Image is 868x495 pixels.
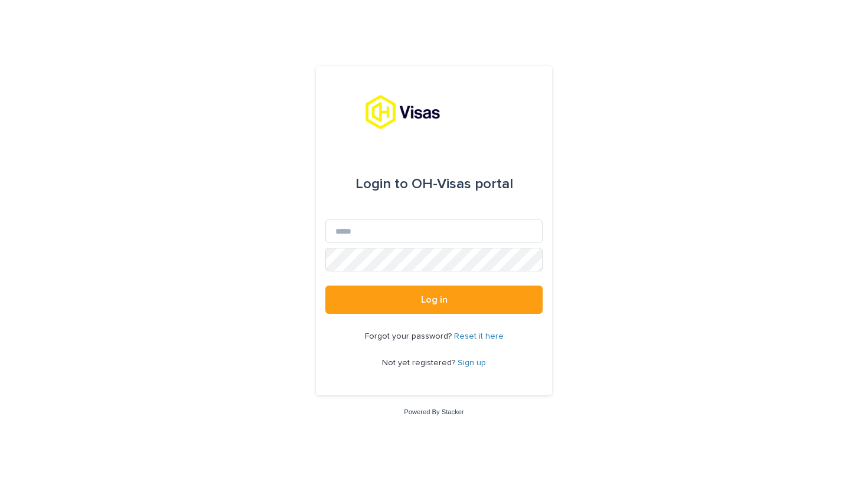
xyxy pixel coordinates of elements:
[382,359,458,367] span: Not yet registered?
[365,94,503,130] img: tx8HrbJQv2PFQx4TXEq5
[365,332,454,340] span: Forgot your password?
[325,286,543,314] button: Log in
[458,359,486,367] a: Sign up
[355,177,408,191] span: Login to
[421,295,448,304] span: Log in
[454,332,504,340] a: Reset it here
[404,408,464,415] a: Powered By Stacker
[355,168,513,201] div: OH-Visas portal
